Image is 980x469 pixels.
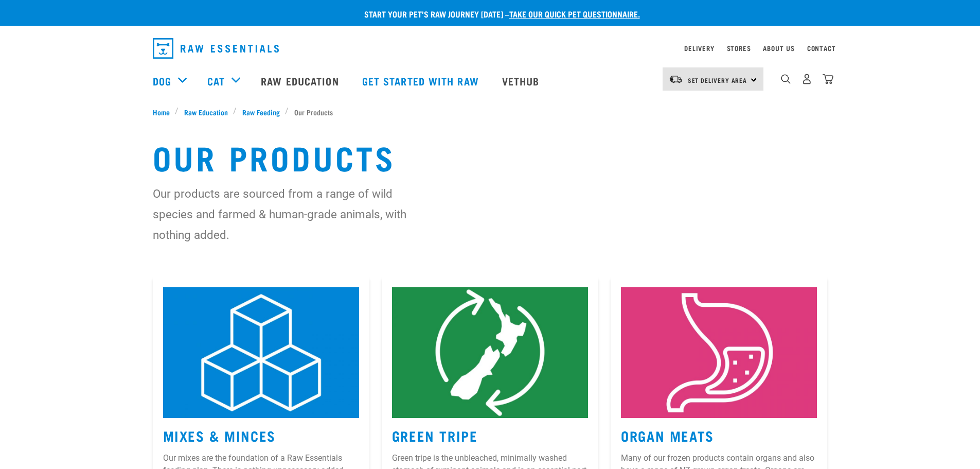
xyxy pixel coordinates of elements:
[621,287,817,418] img: 10_210930_025505.jpg
[153,38,279,59] img: Raw Essentials Logo
[669,75,683,84] img: van-moving.png
[801,74,812,84] img: user.png
[763,46,794,50] a: About Us
[392,431,478,439] a: Green Tripe
[781,74,791,84] img: home-icon-1@2x.png
[184,107,228,117] span: Raw Education
[179,107,233,117] a: Raw Education
[207,73,225,89] a: Cat
[153,73,171,89] a: Dog
[153,183,423,245] p: Our products are sourced from a range of wild species and farmed & human-grade animals, with noth...
[621,431,714,439] a: Organ Meats
[163,287,359,418] img: 8_210930_025407.jpg
[807,46,836,50] a: Contact
[153,107,170,117] span: Home
[163,431,276,439] a: Mixes & Minces
[153,107,175,117] a: Home
[153,138,828,175] h1: Our Products
[492,60,553,101] a: Vethub
[684,46,714,50] a: Delivery
[153,107,828,117] nav: breadcrumbs
[352,60,492,101] a: Get started with Raw
[392,287,588,418] img: 8.jpg
[242,107,280,117] span: Raw Feeding
[509,11,640,16] a: take our quick pet questionnaire.
[251,60,351,101] a: Raw Education
[237,107,285,117] a: Raw Feeding
[688,78,747,82] span: Set Delivery Area
[727,46,751,50] a: Stores
[823,74,833,84] img: home-icon@2x.png
[145,34,836,63] nav: dropdown navigation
